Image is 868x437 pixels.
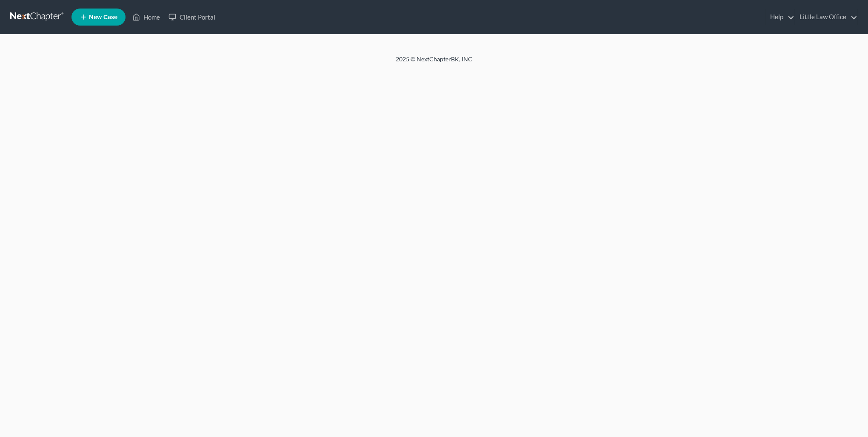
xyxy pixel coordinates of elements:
[766,9,794,25] a: Help
[795,9,857,25] a: Little Law Office
[71,9,126,26] new-legal-case-button: New Case
[128,9,164,25] a: Home
[191,55,677,70] div: 2025 © NextChapterBK, INC
[164,9,220,25] a: Client Portal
